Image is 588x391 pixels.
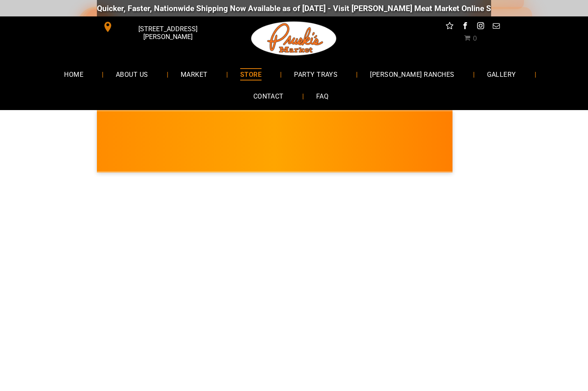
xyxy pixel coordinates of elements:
a: facebook [460,21,471,33]
img: Pruski-s+Market+HQ+Logo2-1920w.png [250,16,338,61]
a: ABOUT US [103,63,161,85]
a: MARKET [168,63,220,85]
a: GALLERY [475,63,528,85]
a: email [491,21,502,33]
a: STORE [228,63,274,85]
a: PARTY TRAYS [282,63,350,85]
span: [STREET_ADDRESS][PERSON_NAME] [115,21,221,45]
a: CONTACT [241,85,296,107]
a: [PERSON_NAME] RANCHES [358,63,466,85]
a: instagram [475,21,486,33]
a: Social network [444,21,455,33]
a: HOME [52,63,96,85]
span: 0 [473,34,477,42]
a: [STREET_ADDRESS][PERSON_NAME] [97,21,223,33]
a: FAQ [304,85,341,107]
